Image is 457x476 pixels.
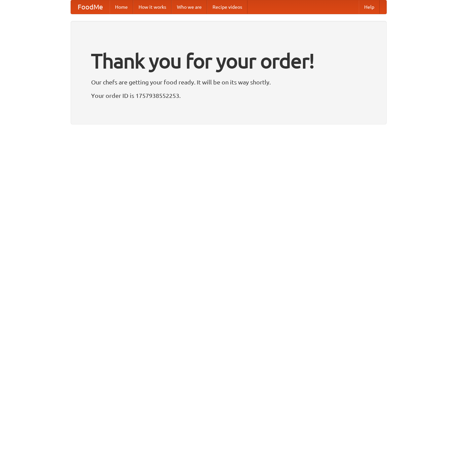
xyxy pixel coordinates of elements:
a: Recipe videos [207,0,247,14]
a: Help [359,0,380,14]
a: FoodMe [71,0,110,14]
a: Who we are [172,0,207,14]
h1: Thank you for your order! [91,45,366,77]
a: Home [110,0,133,14]
a: How it works [133,0,172,14]
p: Our chefs are getting your food ready. It will be on its way shortly. [91,77,366,87]
p: Your order ID is 1757938552253. [91,90,366,101]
